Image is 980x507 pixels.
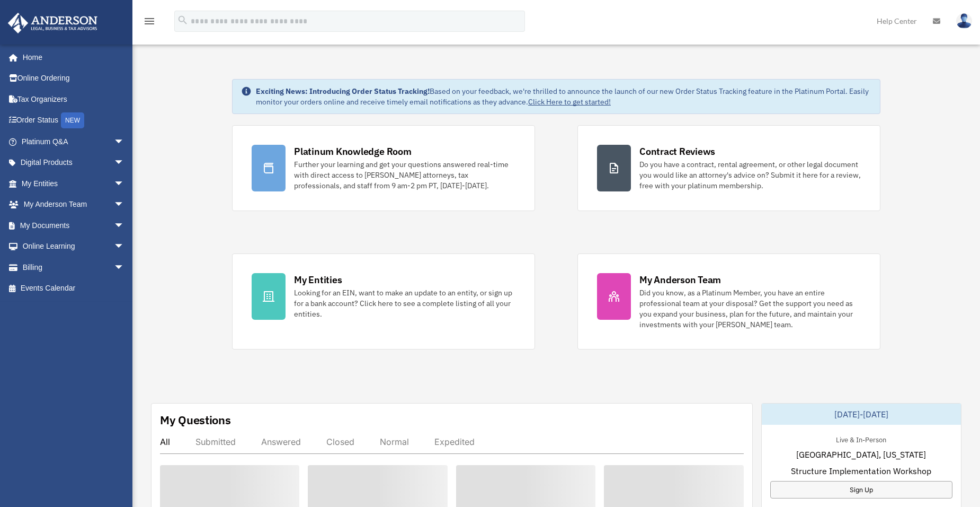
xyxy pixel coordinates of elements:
[7,257,140,278] a: Billingarrow_drop_down
[160,412,231,428] div: My Questions
[7,278,140,299] a: Events Calendar
[114,152,135,174] span: arrow_drop_down
[294,273,342,286] div: My Entities
[7,236,140,257] a: Online Learningarrow_drop_down
[639,145,715,158] div: Contract Reviews
[577,125,880,211] a: Contract Reviews Do you have a contract, rental agreement, or other legal document you would like...
[261,436,301,447] div: Answered
[380,436,409,447] div: Normal
[114,194,135,216] span: arrow_drop_down
[827,433,895,444] div: Live & In-Person
[294,159,515,191] div: Further your learning and get your questions answered real-time with direct access to [PERSON_NAM...
[160,436,170,447] div: All
[114,131,135,153] span: arrow_drop_down
[796,448,926,461] span: [GEOGRAPHIC_DATA], [US_STATE]
[232,253,535,349] a: My Entities Looking for an EIN, want to make an update to an entity, or sign up for a bank accoun...
[7,194,140,215] a: My Anderson Teamarrow_drop_down
[7,173,140,194] a: My Entitiesarrow_drop_down
[639,273,721,286] div: My Anderson Team
[7,68,140,89] a: Online Ordering
[177,14,189,26] i: search
[114,173,135,195] span: arrow_drop_down
[61,112,84,128] div: NEW
[294,145,412,158] div: Platinum Knowledge Room
[114,236,135,258] span: arrow_drop_down
[639,159,861,191] div: Do you have a contract, rental agreement, or other legal document you would like an attorney's ad...
[256,86,871,107] div: Based on your feedback, we're thrilled to announce the launch of our new Order Status Tracking fe...
[294,287,515,319] div: Looking for an EIN, want to make an update to an entity, or sign up for a bank account? Click her...
[791,465,931,477] span: Structure Implementation Workshop
[143,15,156,28] i: menu
[256,86,430,96] strong: Exciting News: Introducing Order Status Tracking!
[7,215,140,236] a: My Documentsarrow_drop_down
[143,19,156,28] a: menu
[7,152,140,173] a: Digital Productsarrow_drop_down
[232,125,535,211] a: Platinum Knowledge Room Further your learning and get your questions answered real-time with dire...
[195,436,236,447] div: Submitted
[762,404,961,425] div: [DATE]-[DATE]
[7,47,135,68] a: Home
[956,13,972,29] img: User Pic
[7,89,140,110] a: Tax Organizers
[7,131,140,152] a: Platinum Q&Aarrow_drop_down
[528,97,611,107] a: Click Here to get started!
[5,13,101,33] img: Anderson Advisors Platinum Portal
[770,481,953,499] a: Sign Up
[639,287,861,330] div: Did you know, as a Platinum Member, you have an entire professional team at your disposal? Get th...
[7,110,140,132] a: Order StatusNEW
[577,253,880,349] a: My Anderson Team Did you know, as a Platinum Member, you have an entire professional team at your...
[114,257,135,278] span: arrow_drop_down
[114,215,135,237] span: arrow_drop_down
[434,436,475,447] div: Expedited
[326,436,354,447] div: Closed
